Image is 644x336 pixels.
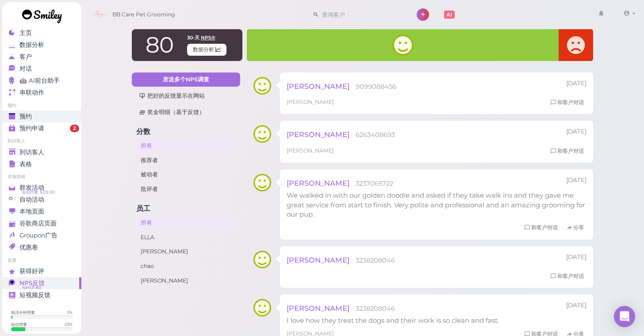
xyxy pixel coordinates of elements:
span: 3237065722 [356,179,393,187]
span: 群发活动 [19,184,44,191]
a: 批评者 [136,183,236,195]
a: chao [136,260,236,272]
span: 30-天 [187,34,199,41]
a: 对话 [2,63,81,75]
input: 查询客户 [319,8,405,22]
span: 对话 [19,65,32,73]
li: 到访客人 [2,138,81,144]
div: 2 % [67,309,73,315]
span: 谷歌商店页面 [19,220,57,227]
span: NPS反馈 [19,279,45,287]
span: 3238208046 [356,256,395,264]
span: 串联动作 [19,89,44,96]
span: [PERSON_NAME] [287,82,349,91]
a: 获得好评 [2,265,81,277]
div: 奖金明细（基于反馈） [139,108,233,116]
div: 09/13 06:13pm [566,176,586,185]
li: 市场营销 [2,174,81,180]
a: 和客户对话 [548,147,586,156]
span: 本地页面 [19,208,44,215]
a: 优惠卷 [2,241,81,253]
span: [PERSON_NAME] [287,130,349,139]
span: 主页 [19,29,32,37]
h4: 分数 [136,127,236,136]
div: 09/16 06:04pm [566,127,586,136]
div: We walked in with our golden doodle and asked if they take walk ins and they gave me great servic... [287,191,586,219]
a: 主页 [2,27,81,39]
span: 3238208046 [356,305,395,313]
a: 和客户对话 [548,272,586,281]
li: 预约 [2,103,81,109]
span: 预约申请 [19,125,44,132]
a: 奖金明细（基于反馈） [132,105,241,119]
li: 反馈 [2,257,81,263]
a: 表格 [2,158,81,170]
a: 短视频反馈 [2,289,81,301]
a: 分享 [564,223,586,233]
span: 自动活动 [19,196,44,203]
span: 客户 [19,53,32,61]
span: 2 [70,125,79,133]
a: 客户 [2,51,81,63]
a: ELLA [136,231,236,244]
span: 获得好评 [19,267,44,275]
span: [PERSON_NAME] [287,256,349,264]
h4: 员工 [136,204,236,213]
span: 数据分析 [187,44,226,56]
a: 和客户对话 [548,98,586,107]
a: [PERSON_NAME] [136,245,236,258]
span: 优惠卷 [19,244,38,251]
a: Groupon广告 [2,229,81,241]
div: Open Intercom Messenger [614,306,635,327]
span: [PERSON_NAME] [287,147,334,154]
span: NPS® 80 [22,284,41,291]
span: [PERSON_NAME] [287,99,334,105]
span: 预约 [19,113,32,120]
a: 谷歌商店页面 [2,218,81,229]
a: 数据分析 [2,39,81,51]
a: 预约申请 2 [2,122,81,134]
span: 短信币量: $129.90 [22,189,55,196]
a: NPS反馈 NPS® 80 [2,277,81,289]
a: 所有 [136,217,236,229]
span: NPS® [201,34,215,41]
div: 短信用量 [11,321,27,327]
a: 把好的反馈显示在网站 [132,89,241,103]
a: 推荐者 [136,154,236,167]
span: 🤖 AI前台助手 [19,77,60,84]
span: 80 [146,31,173,58]
div: 电话分钟用量 [11,309,35,315]
span: 到访客人 [19,149,44,156]
div: 09/13 06:10pm [566,253,586,262]
span: 6263408693 [356,131,395,139]
span: 9099088456 [356,83,396,91]
a: 所有 [136,140,236,152]
a: 群发活动 短信币量: $129.90 [2,182,81,194]
a: 被动者 [136,168,236,181]
div: I love how they treat the dogs and their work is so clean and fast. [287,316,586,325]
a: 本地页面 [2,206,81,218]
span: Groupon广告 [19,232,57,239]
a: 发送多个NPS调查 [132,73,241,87]
span: [PERSON_NAME] [287,304,349,313]
a: 预约 [2,111,81,122]
div: 09/16 11:50pm [566,79,586,88]
div: 把好的反馈显示在网站 [139,92,233,100]
a: 自动活动 [2,194,81,206]
span: 短视频反馈 [19,291,50,299]
a: 🤖 AI前台助手 [2,75,81,87]
span: BB Care Pet Grooming [112,2,175,27]
a: 和客户对话 [522,223,560,233]
span: 数据分析 [19,41,44,49]
div: 09/13 10:13am [566,301,586,310]
div: 23 % [65,321,73,327]
a: 到访客人 [2,146,81,158]
span: [PERSON_NAME] [287,179,349,187]
a: 串联动作 [2,87,81,99]
a: [PERSON_NAME] [136,275,236,287]
span: 表格 [19,160,32,168]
